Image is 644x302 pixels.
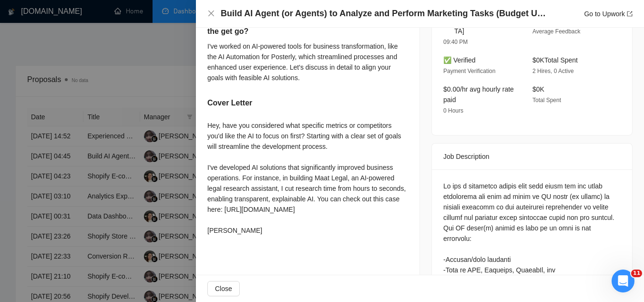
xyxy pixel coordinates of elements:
span: 11 [631,270,642,277]
span: $0K [532,85,544,93]
div: Hey, have you considered what specific metrics or competitors you'd like the AI to focus on first... [207,120,408,236]
span: Total Spent [532,97,561,104]
button: Close [207,281,240,296]
button: Close [207,10,215,18]
span: ✅ Verified [443,56,476,64]
span: Average Feedback [532,28,581,35]
div: I've worked on AI-powered tools for business transformation, like the AI Automation for Posterly,... [207,41,408,83]
span: close [207,10,215,17]
span: export [627,11,633,17]
iframe: Intercom live chat [612,270,634,292]
span: 2 Hires, 0 Active [532,68,574,74]
h5: Cover Letter [207,97,252,109]
span: $0.00/hr avg hourly rate paid [443,85,514,104]
h4: Build AI Agent (or Agents) to Analyze and Perform Marketing Tasks (Budget Unknown) [221,8,550,20]
span: 0 Hours [443,107,463,114]
span: $0K Total Spent [532,56,578,64]
span: 09:40 PM [443,39,468,45]
a: Go to Upworkexport [584,10,633,18]
span: Payment Verification [443,68,495,74]
div: Job Description [443,144,621,169]
span: Close [215,283,232,294]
